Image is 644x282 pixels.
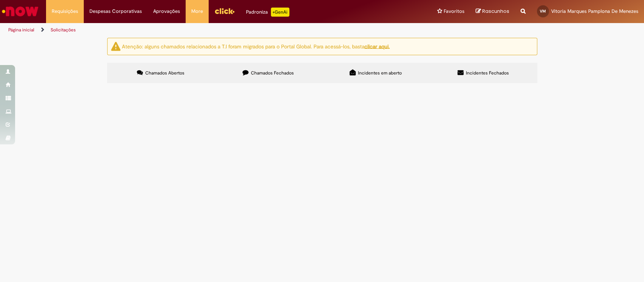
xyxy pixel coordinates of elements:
[52,8,78,15] span: Requisições
[271,8,289,17] p: +GenAi
[482,8,509,15] span: Rascunhos
[51,27,76,33] a: Solicitações
[89,8,142,15] span: Despesas Corporativas
[1,4,40,19] img: ServiceNow
[358,70,402,76] span: Incidentes em aberto
[476,8,509,15] a: Rascunhos
[540,9,546,14] span: VM
[191,8,203,15] span: More
[8,27,34,33] a: Página inicial
[6,23,424,37] ul: Trilhas de página
[551,8,638,14] span: Vitoria Marques Pamplona De Menezes
[251,70,294,76] span: Chamados Fechados
[153,8,180,15] span: Aprovações
[145,70,184,76] span: Chamados Abertos
[214,5,235,17] img: click_logo_yellow_360x200.png
[246,8,289,17] div: Padroniza
[466,70,509,76] span: Incidentes Fechados
[364,43,390,50] a: clicar aqui.
[122,43,390,50] ng-bind-html: Atenção: alguns chamados relacionados a T.I foram migrados para o Portal Global. Para acessá-los,...
[444,8,464,15] span: Favoritos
